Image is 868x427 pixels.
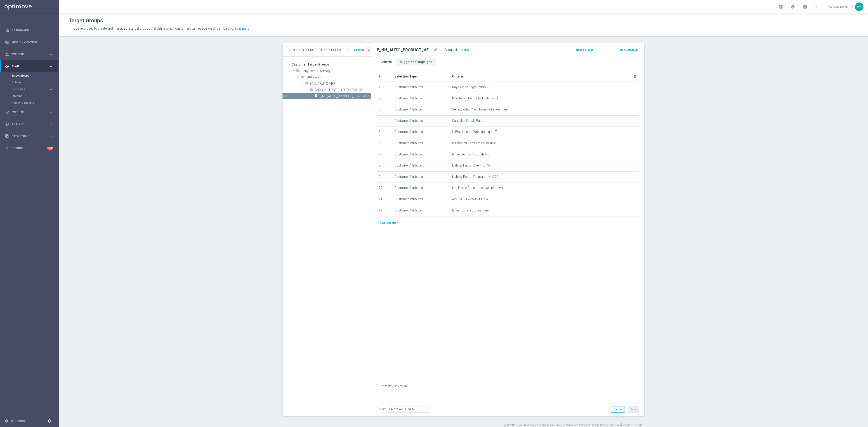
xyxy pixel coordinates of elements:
[12,53,49,56] span: Explore
[393,71,450,82] th: Selection Type
[319,94,371,98] span: E_NH_AUTO_PRODUCT_VER 1-DEPO DAY7 POPUP_DAILY
[12,111,49,114] span: Execute
[301,75,304,80] i: folder
[377,47,433,53] h2: E_NH_AUTO_PRODUCT_VER 1-DEPO DAY7 POPUP_DAILY
[310,82,371,86] span: EARLY-AUTO-VER
[296,69,300,74] i: folder
[377,71,393,82] th: #
[366,47,371,53] button: chevron_left
[5,122,49,126] div: Analyze
[611,406,625,413] button: Cancel
[393,138,450,149] td: Customer Attributes
[314,88,371,92] span: EARLY-AUTO-VER-1 DEPO POP-UP
[519,423,643,427] label: Last modified on [DATE] at 3:10 PM UTC+01:00 by [PERSON_NAME][EMAIL_ADDRESS][DOMAIN_NAME]
[12,36,53,48] a: Mission Control
[377,149,393,160] td: 7
[5,146,9,150] i: lightbulb
[5,64,49,68] div: Plan
[12,99,58,106] div: Realtime Triggers
[5,64,9,68] i: gps_fixed
[377,127,393,138] td: 5
[12,94,47,98] a: Streams
[338,48,342,52] span: close
[49,134,53,138] i: keyboard_arrow_right
[49,87,53,91] i: keyboard_arrow_right
[393,115,450,127] td: Customer Attributes
[5,419,9,423] i: settings
[393,93,450,104] td: Customer Attributes
[12,65,49,68] span: Plan
[5,122,9,126] i: track_changes
[12,74,47,77] a: Target Groups
[5,110,49,114] div: Execute
[377,205,393,216] td: 12
[452,141,496,145] span: Is Blocked Does not equal True
[5,41,53,44] button: Mission Control
[452,108,507,111] span: Selfexcluded Client Does not equal True
[377,115,393,127] td: 4
[393,171,450,183] td: Customer Attributes
[393,205,450,216] td: Customer Attributes
[380,384,407,388] label: Complex Selection
[5,134,49,138] div: Data Studio
[5,29,53,32] button: equalizer Dashboard
[452,75,464,78] span: Criteria
[434,47,438,53] i: mode_edit
[393,183,450,194] td: Customer Attributes
[12,72,58,79] div: Target Groups
[377,138,393,149] td: 6
[5,146,53,150] div: lightbulb Optibot +10
[49,52,53,56] i: keyboard_arrow_right
[5,122,53,126] button: track_changes Analyze keyboard_arrow_right
[628,406,639,413] button: Save
[234,26,250,31] button: Read more
[452,209,488,212] span: Is Temporary Equals True
[12,79,58,86] div: Actions
[396,58,436,66] a: Triggered Campaigns
[393,194,450,205] td: Customer Attributes
[445,48,460,52] label: Group size
[12,24,53,36] a: Dashboard
[790,4,795,9] span: school
[5,52,9,56] i: person_search
[393,104,450,116] td: Customer Attributes
[5,142,53,154] div: Optibot
[12,93,58,99] div: Streams
[5,24,53,36] div: Dashboard
[12,87,53,91] button: Templates keyboard_arrow_right
[393,82,450,93] td: Customer Attributes
[5,53,53,56] button: person_search Explore keyboard_arrow_right
[393,127,450,138] td: Customer Attributes
[828,3,855,10] a: [PERSON_NAME]keyboard_arrow_down
[49,110,53,114] i: keyboard_arrow_right
[5,134,53,138] div: Data Studio keyboard_arrow_right
[452,85,491,89] span: Days Since Registration = 7
[393,160,450,172] td: Customer Attributes
[69,17,103,24] h1: Target Groups
[377,194,393,205] td: 11
[452,130,501,134] span: Is Black Listed Does not equal True
[502,423,514,427] label: ID: 35406
[452,96,498,100] span: Number of Deposits, Lifetime = 1
[12,123,49,126] span: Analyze
[452,119,484,123] span: Canceled Equals False
[314,94,318,99] i: insert_drive_file
[310,88,313,93] i: folder
[12,88,44,91] span: Templates
[12,101,47,105] a: Realtime Triggers
[452,197,491,201] span: AVG NGR L24WA < PLN-500
[292,61,371,68] span: Customer Target Groups
[347,47,351,53] i: more_vert
[5,36,53,48] div: Mission Control
[462,48,469,52] span: Show
[633,75,637,78] i: delete_forever
[452,152,490,156] span: Is Test Account Equals No
[301,69,371,73] span: !Early/Rea_automaty
[5,110,53,114] button: play_circle_outline Execute keyboard_arrow_right
[288,47,343,53] input: Quick find group or folder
